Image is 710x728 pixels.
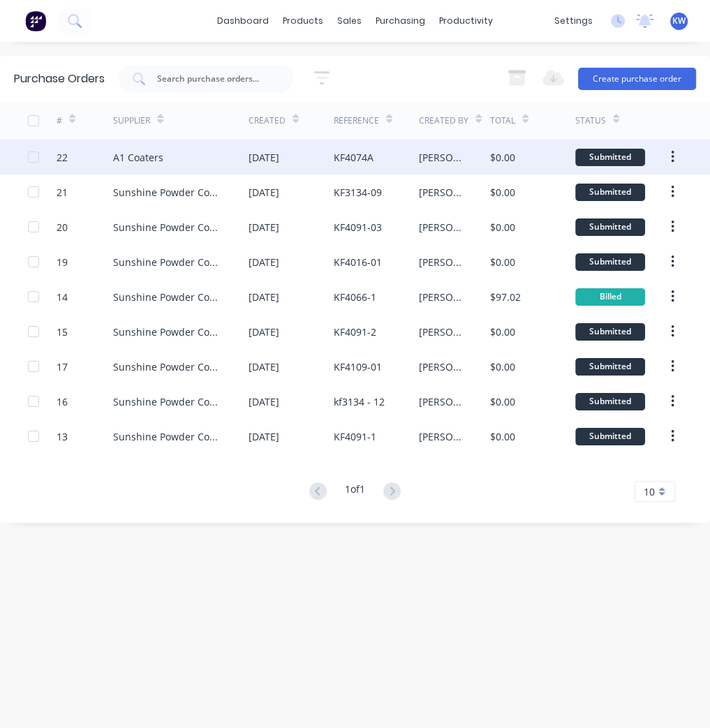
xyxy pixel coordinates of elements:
div: [PERSON_NAME] [419,394,462,409]
div: Total [490,114,515,127]
div: Status [575,114,606,127]
div: Submitted [575,218,645,236]
div: 13 [57,429,68,444]
div: [DATE] [249,290,279,304]
div: [DATE] [249,185,279,200]
div: Billed [575,288,645,306]
div: $0.00 [490,255,515,269]
div: [PERSON_NAME] [419,359,462,374]
div: Submitted [575,358,645,376]
div: $0.00 [490,220,515,235]
div: Submitted [575,393,645,410]
img: Factory [25,10,46,31]
div: $0.00 [490,185,515,200]
div: Created [249,114,286,127]
div: Submitted [575,323,645,341]
div: [PERSON_NAME] [419,255,462,269]
div: $0.00 [490,394,515,409]
div: KF4074A [334,150,374,165]
div: # [57,114,62,127]
div: Supplier [113,114,150,127]
div: 22 [57,150,68,165]
div: sales [330,10,369,31]
div: Purchase Orders [14,70,105,87]
div: [PERSON_NAME] [419,150,462,165]
div: Sunshine Powder Coatings Pty Ltd [113,220,220,235]
div: 19 [57,255,68,269]
div: Sunshine Powder Coatings Pty Ltd [113,429,220,444]
div: 21 [57,185,68,200]
div: KF4091-1 [334,429,376,444]
input: Search purchase orders... [156,72,272,86]
div: Submitted [575,253,645,271]
div: 1 of 1 [345,482,365,502]
div: Reference [334,114,379,127]
div: KF4016-01 [334,255,382,269]
div: Sunshine Powder Coatings Pty Ltd [113,255,220,269]
a: dashboard [210,10,276,31]
div: $0.00 [490,359,515,374]
div: Submitted [575,428,645,445]
div: Sunshine Powder Coatings Pty Ltd [113,394,220,409]
div: [DATE] [249,150,279,165]
div: purchasing [369,10,432,31]
div: 15 [57,325,68,339]
div: $97.02 [490,290,521,304]
div: 17 [57,359,68,374]
div: 14 [57,290,68,304]
div: $0.00 [490,150,515,165]
div: KF3134-09 [334,185,382,200]
div: A1 Coaters [113,150,163,165]
div: KF4091-2 [334,325,376,339]
div: products [276,10,330,31]
div: [PERSON_NAME] [419,220,462,235]
div: Sunshine Powder Coatings Pty Ltd [113,185,220,200]
div: $0.00 [490,325,515,339]
div: [DATE] [249,325,279,339]
div: [DATE] [249,394,279,409]
div: 20 [57,220,68,235]
div: Submitted [575,149,645,166]
div: KF4091-03 [334,220,382,235]
div: productivity [432,10,500,31]
div: [PERSON_NAME] [419,290,462,304]
div: [DATE] [249,255,279,269]
div: Submitted [575,184,645,201]
div: KF4066-1 [334,290,376,304]
div: [DATE] [249,429,279,444]
div: [PERSON_NAME] [419,325,462,339]
div: Sunshine Powder Coatings Pty Ltd [113,325,220,339]
div: KF4109-01 [334,359,382,374]
div: [PERSON_NAME] [419,429,462,444]
div: Sunshine Powder Coatings Pty Ltd [113,290,220,304]
button: Create purchase order [578,68,696,90]
span: 10 [644,484,655,499]
div: [DATE] [249,220,279,235]
div: [PERSON_NAME] [419,185,462,200]
div: $0.00 [490,429,515,444]
div: Sunshine Powder Coatings Pty Ltd [113,359,220,374]
div: [DATE] [249,359,279,374]
span: KW [672,15,686,27]
div: Created By [419,114,468,127]
div: kf3134 - 12 [334,394,385,409]
div: settings [547,10,600,31]
div: 16 [57,394,68,409]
